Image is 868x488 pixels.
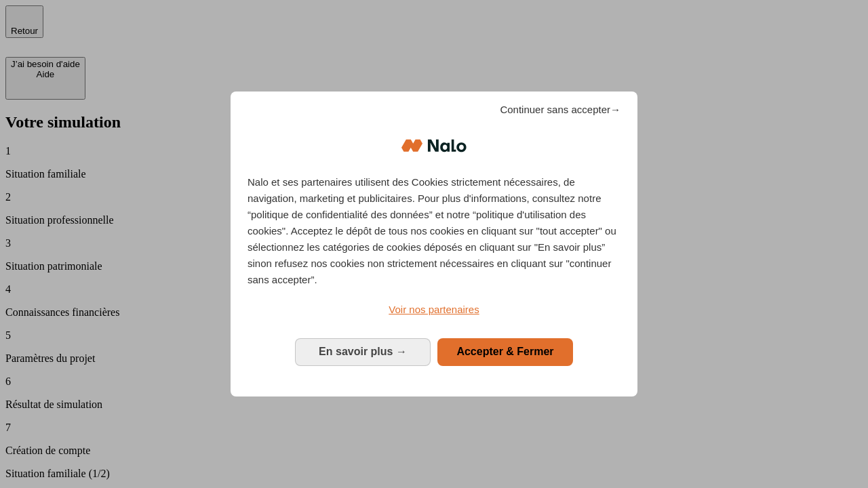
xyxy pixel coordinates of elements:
button: Accepter & Fermer: Accepter notre traitement des données et fermer [437,338,573,365]
p: Nalo et ses partenaires utilisent des Cookies strictement nécessaires, de navigation, marketing e... [248,174,620,288]
div: Bienvenue chez Nalo Gestion du consentement [231,91,637,396]
span: Continuer sans accepter→ [500,102,620,118]
button: En savoir plus: Configurer vos consentements [295,338,431,365]
span: Accepter & Fermer [456,346,553,357]
img: Logo [401,125,467,166]
span: Voir nos partenaires [389,304,479,315]
span: En savoir plus → [319,346,407,357]
a: Voir nos partenaires [248,302,620,318]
